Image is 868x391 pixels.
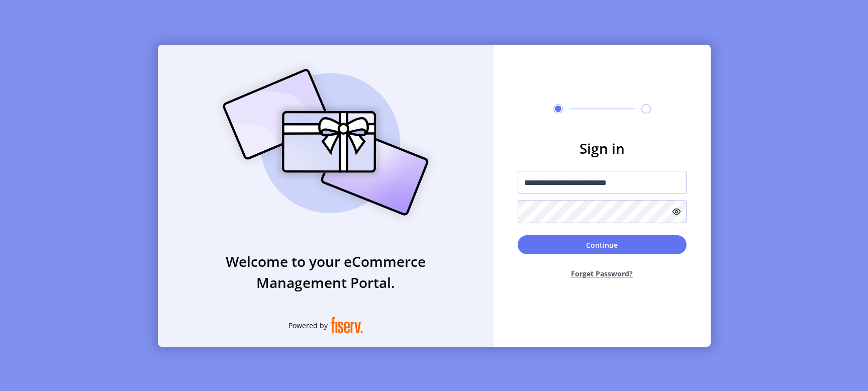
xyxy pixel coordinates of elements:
[158,251,494,293] h3: Welcome to your eCommerce Management Portal.
[518,235,687,254] button: Continue
[208,58,444,227] img: card_Illustration.svg
[288,320,328,331] span: Powered by
[518,138,687,159] h3: Sign in
[518,260,687,287] button: Forget Password?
